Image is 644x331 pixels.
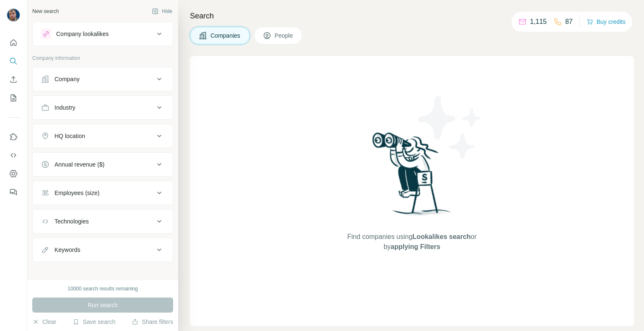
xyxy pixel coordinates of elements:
[146,5,178,18] button: Hide
[55,217,89,226] div: Technologies
[369,130,456,223] img: Surfe Illustration - Woman searching with binoculars
[68,285,138,293] div: 10000 search results remaining
[56,30,109,38] div: Company lookalikes
[33,183,173,203] button: Employees (size)
[55,189,99,197] div: Employees (size)
[32,8,59,15] div: New search
[7,129,20,144] button: Use Surfe on LinkedIn
[210,31,241,40] span: Companies
[275,31,294,40] span: People
[565,17,573,27] p: 87
[587,16,626,28] button: Buy credits
[391,243,440,250] span: applying Filters
[190,10,634,22] h4: Search
[73,318,115,326] button: Save search
[132,318,173,326] button: Share filters
[345,232,479,252] span: Find companies using or by
[33,211,173,231] button: Technologies
[33,24,173,44] button: Company lookalikes
[55,160,104,169] div: Annual revenue ($)
[7,8,20,22] img: Avatar
[7,148,20,163] button: Use Surfe API
[33,69,173,89] button: Company
[7,166,20,181] button: Dashboard
[55,132,85,140] div: HQ location
[7,90,20,105] button: My lists
[33,154,173,174] button: Annual revenue ($)
[413,233,471,240] span: Lookalikes search
[33,98,173,118] button: Industry
[7,185,20,200] button: Feedback
[55,75,80,83] div: Company
[33,240,173,260] button: Keywords
[7,72,20,87] button: Enrich CSV
[7,35,20,50] button: Quick start
[530,17,547,27] p: 1,115
[32,54,173,62] p: Company information
[7,54,20,69] button: Search
[55,103,75,112] div: Industry
[33,126,173,146] button: HQ location
[32,318,56,326] button: Clear
[55,246,80,254] div: Keywords
[412,90,488,165] img: Surfe Illustration - Stars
